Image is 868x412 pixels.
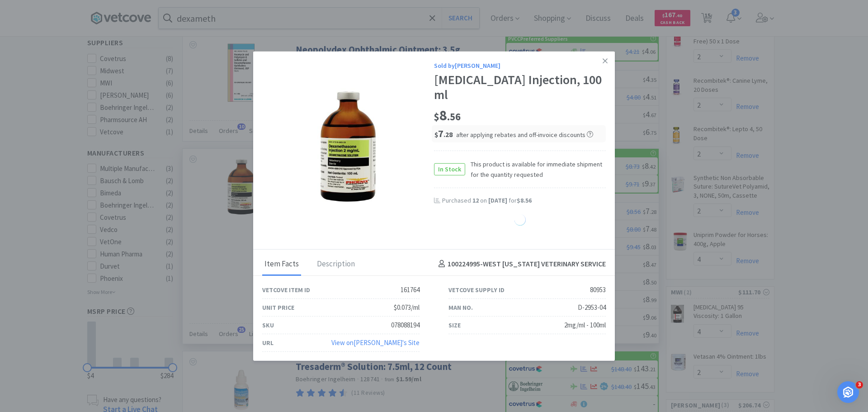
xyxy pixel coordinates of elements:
span: 3 [856,381,863,388]
div: [MEDICAL_DATA] Injection, 100 ml [434,72,606,103]
span: $ [434,130,438,139]
div: Man No. [448,302,473,312]
div: 078088194 [391,320,420,331]
span: In Stock [434,164,465,175]
div: URL [262,337,274,347]
span: after applying rebates and off-invoice discounts [456,131,593,139]
div: $0.073/ml [394,302,420,313]
div: D-2953-04 [578,302,606,313]
div: Unit Price [262,302,294,312]
iframe: Intercom live chat [837,381,859,403]
img: eb997c175b6048928239c381fd1b5025_80953.jpeg [289,89,407,206]
div: 80953 [590,284,606,295]
div: Purchased on for [442,196,606,205]
div: SKU [262,320,274,330]
div: Size [448,320,461,330]
div: Vetcove Item ID [262,284,310,294]
span: $ [434,110,439,123]
div: Item Facts [262,253,301,275]
span: 7 [434,127,453,140]
div: Description [315,253,357,275]
div: 161764 [401,284,420,295]
span: [DATE] [488,196,507,204]
a: View on[PERSON_NAME]'s Site [331,338,420,347]
div: 2mg/ml - 100ml [564,320,606,331]
div: Vetcove Supply ID [448,284,505,294]
span: . 28 [443,130,453,139]
span: 8 [434,106,461,124]
span: 12 [472,196,479,204]
span: This product is available for immediate shipment for the quantity requested [465,159,606,180]
span: . 56 [447,110,461,123]
span: $8.56 [517,196,532,204]
div: Sold by [PERSON_NAME] [434,60,606,70]
h4: 100224995 - WEST [US_STATE] VETERINARY SERVICE [435,258,606,270]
